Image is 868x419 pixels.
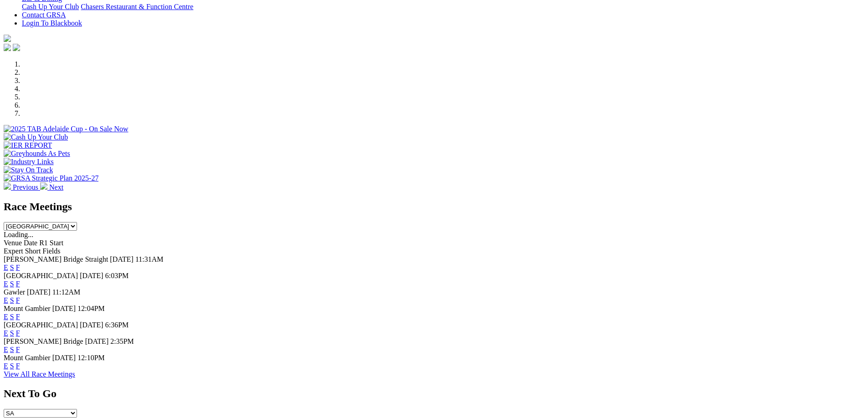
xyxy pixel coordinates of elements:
a: F [16,313,20,321]
img: logo-grsa-white.png [4,35,11,42]
a: F [16,280,20,288]
span: Previous [13,183,38,191]
a: F [16,362,20,370]
span: Mount Gambier [4,305,51,312]
span: 2:35PM [110,337,134,345]
span: Venue [4,239,22,247]
img: IER REPORT [4,141,52,150]
span: 6:03PM [105,272,129,279]
img: facebook.svg [4,44,11,51]
a: E [4,296,8,304]
a: E [4,280,8,288]
a: E [4,264,8,271]
span: [DATE] [27,288,51,296]
a: F [16,296,20,304]
img: Stay On Track [4,166,53,174]
img: Greyhounds As Pets [4,150,70,158]
a: S [10,264,14,271]
a: E [4,362,8,370]
img: 2025 TAB Adelaide Cup - On Sale Now [4,125,128,133]
span: [DATE] [110,255,134,263]
span: Expert [4,247,23,255]
a: Next [40,183,63,191]
span: [DATE] [80,321,103,329]
span: [DATE] [52,354,76,362]
a: Contact GRSA [22,11,66,19]
a: Previous [4,183,40,191]
h2: Next To Go [4,388,864,400]
img: chevron-left-pager-white.svg [4,182,11,190]
span: [GEOGRAPHIC_DATA] [4,272,78,279]
a: F [16,329,20,337]
span: Gawler [4,288,25,296]
span: [DATE] [80,272,103,279]
img: Cash Up Your Club [4,133,68,141]
a: E [4,346,8,353]
span: 11:12AM [52,288,81,296]
span: [PERSON_NAME] Bridge Straight [4,255,108,263]
span: Date [24,239,37,247]
a: View All Race Meetings [4,370,75,378]
span: Loading... [4,231,33,238]
span: R1 Start [39,239,63,247]
span: [DATE] [52,305,76,312]
a: S [10,313,14,321]
a: S [10,362,14,370]
span: Short [25,247,41,255]
a: Chasers Restaurant & Function Centre [81,3,193,10]
span: 12:10PM [77,354,105,362]
a: Cash Up Your Club [22,3,79,10]
span: [PERSON_NAME] Bridge [4,337,83,345]
span: Next [49,183,63,191]
img: twitter.svg [13,44,20,51]
span: [DATE] [85,337,109,345]
span: 6:36PM [105,321,129,329]
a: S [10,329,14,337]
span: 11:31AM [135,255,164,263]
img: GRSA Strategic Plan 2025-27 [4,174,98,182]
span: Fields [42,247,60,255]
span: 12:04PM [77,305,105,312]
a: S [10,296,14,304]
a: Login To Blackbook [22,19,82,27]
span: [GEOGRAPHIC_DATA] [4,321,78,329]
div: Bar & Dining [22,3,864,11]
h2: Race Meetings [4,201,864,213]
a: F [16,346,20,353]
img: chevron-right-pager-white.svg [40,182,47,190]
a: S [10,346,14,353]
a: E [4,313,8,321]
span: Mount Gambier [4,354,51,362]
a: S [10,280,14,288]
a: E [4,329,8,337]
img: Industry Links [4,158,54,166]
a: F [16,264,20,271]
